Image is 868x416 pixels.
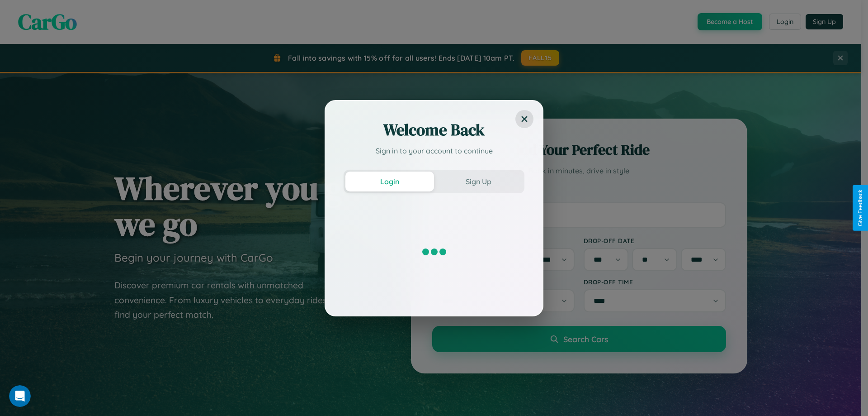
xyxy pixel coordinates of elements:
button: Sign Up [434,172,523,191]
button: Login [345,172,434,191]
p: Sign in to your account to continue [344,145,524,156]
h2: Welcome Back [344,119,524,141]
div: Give Feedback [857,190,863,226]
iframe: Intercom live chat [9,385,31,407]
